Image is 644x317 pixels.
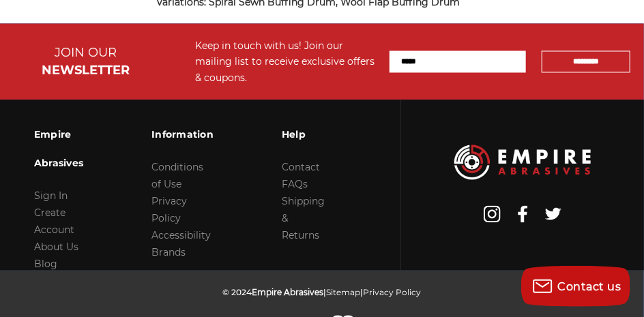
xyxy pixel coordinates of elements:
[252,288,324,298] span: Empire Abrasives
[327,288,361,298] a: Sitemap
[223,284,422,301] p: © 2024 | |
[34,258,57,271] a: Blog
[34,121,83,178] h3: Empire Abrasives
[454,145,591,180] img: Empire Abrasives Logo Image
[42,63,130,78] span: NEWSLETTER
[34,190,68,202] a: Sign In
[521,266,630,307] button: Contact us
[34,241,78,254] a: About Us
[282,121,325,149] h3: Help
[282,162,320,174] a: Contact
[34,207,74,237] a: Create Account
[55,45,117,60] span: JOIN OUR
[151,162,203,191] a: Conditions of Use
[364,288,422,298] a: Privacy Policy
[151,121,214,149] h3: Information
[195,37,376,87] div: Keep in touch with us! Join our mailing list to receive exclusive offers & coupons.
[282,179,308,191] a: FAQs
[151,247,186,259] a: Brands
[558,280,621,293] span: Contact us
[151,196,187,225] a: Privacy Policy
[282,196,325,242] a: Shipping & Returns
[151,230,211,242] a: Accessibility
